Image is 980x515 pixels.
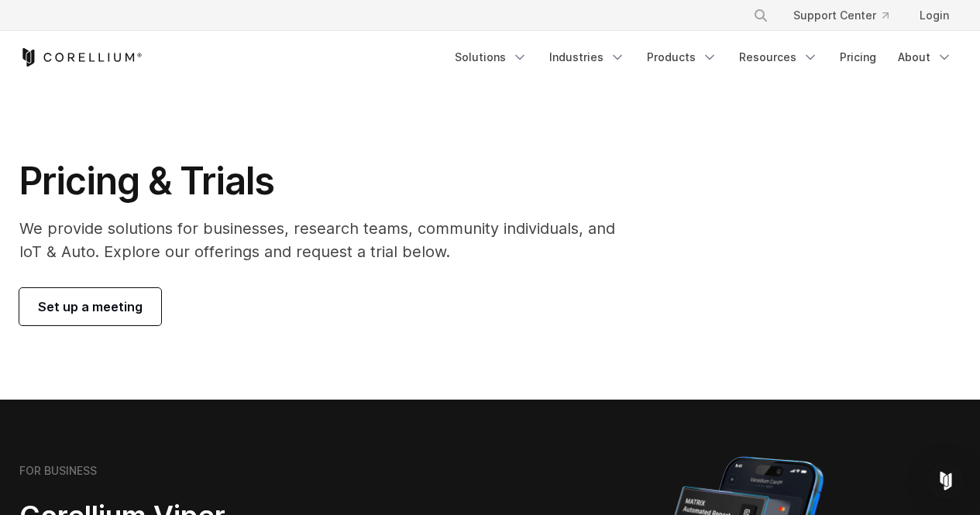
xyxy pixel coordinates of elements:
div: Open Intercom Messenger [927,462,965,500]
div: Navigation Menu [445,43,961,71]
a: Corellium Home [19,48,143,67]
a: Pricing [830,43,885,71]
h1: Pricing & Trials [19,158,637,204]
a: About [889,43,961,71]
span: Set up a meeting [38,297,143,316]
a: Login [907,2,961,29]
p: We provide solutions for businesses, research teams, community individuals, and IoT & Auto. Explo... [19,217,637,263]
a: Industries [540,43,634,71]
h6: FOR BUSINESS [19,464,97,478]
a: Set up a meeting [19,288,161,325]
button: Search [747,2,775,29]
a: Resources [730,43,827,71]
a: Solutions [445,43,537,71]
a: Support Center [781,2,901,29]
div: Navigation Menu [734,2,961,29]
a: Products [638,43,727,71]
